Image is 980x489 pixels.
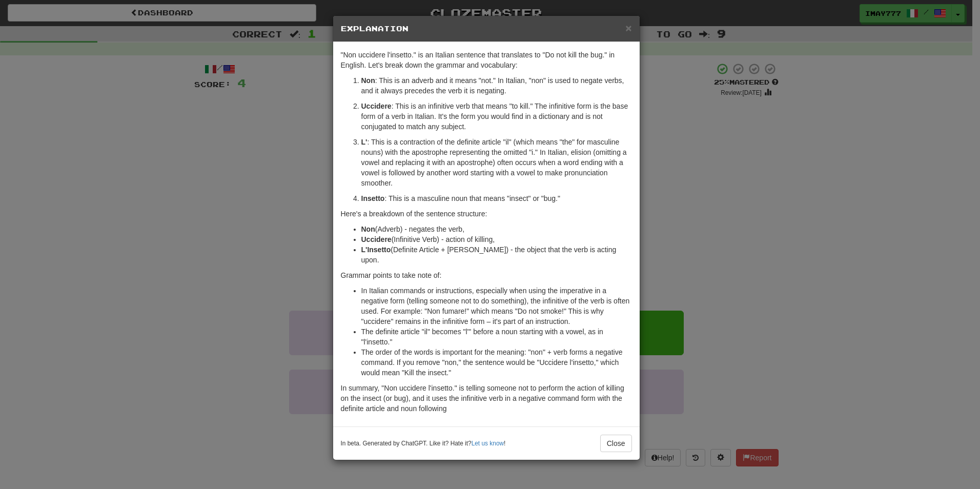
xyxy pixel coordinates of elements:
li: (Adverb) - negates the verb, [361,224,632,234]
li: The order of the words is important for the meaning: "non" + verb forms a negative command. If yo... [361,347,632,378]
p: : This is a contraction of the definite article "il" (which means "the" for masculine nouns) with... [361,137,632,188]
li: The definite article "il" becomes "l'" before a noun starting with a vowel, as in "l'insetto." [361,327,632,347]
button: Close [600,435,632,452]
p: Grammar points to take note of: [341,270,632,280]
strong: L'Insetto [361,246,391,254]
p: : This is a masculine noun that means "insect" or "bug." [361,193,632,203]
small: In beta. Generated by ChatGPT. Like it? Hate it? ! [341,439,506,448]
strong: Non [361,225,375,233]
p: Here's a breakdown of the sentence structure: [341,209,632,219]
strong: Uccidere [361,235,392,243]
li: (Definite Article + [PERSON_NAME]) - the object that the verb is acting upon. [361,244,632,265]
span: × [625,22,631,34]
li: (Infinitive Verb) - action of killing, [361,234,632,244]
p: "Non uccidere l'insetto." is an Italian sentence that translates to "Do not kill the bug." in Eng... [341,50,632,70]
strong: L' [361,138,367,146]
strong: Non [361,76,375,85]
strong: Uccidere [361,102,392,110]
a: Let us know [472,440,504,447]
strong: Insetto [361,194,385,202]
p: : This is an infinitive verb that means "to kill." The infinitive form is the base form of a verb... [361,101,632,132]
li: In Italian commands or instructions, especially when using the imperative in a negative form (tel... [361,286,632,327]
p: : This is an adverb and it means "not." In Italian, "non" is used to negate verbs, and it always ... [361,75,632,96]
h5: Explanation [341,24,632,34]
p: In summary, "Non uccidere l'insetto." is telling someone not to perform the action of killing on ... [341,383,632,414]
button: Close [625,23,631,33]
